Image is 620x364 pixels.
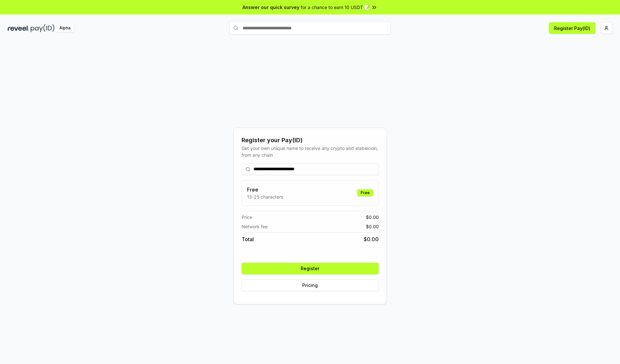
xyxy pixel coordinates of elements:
[242,214,252,221] span: Price
[247,193,283,200] p: 13-25 characters
[242,235,254,243] span: Total
[242,136,379,145] div: Register your Pay(ID)
[242,223,268,230] span: Network fee
[8,24,29,32] img: reveel_dark
[31,24,55,32] img: pay_id
[242,280,379,291] button: Pricing
[56,24,74,32] div: Alpha
[242,263,379,274] button: Register
[364,235,379,243] span: $ 0.00
[243,4,299,11] span: Answer our quick survey
[549,22,595,34] button: Register Pay(ID)
[301,4,370,11] span: for a chance to earn 10 USDT 📝
[242,145,379,158] div: Get your own unique name to receive any crypto and stablecoin, from any chain
[247,186,283,193] h3: Free
[357,189,373,196] div: Free
[366,214,379,221] span: $ 0.00
[366,223,379,230] span: $ 0.00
